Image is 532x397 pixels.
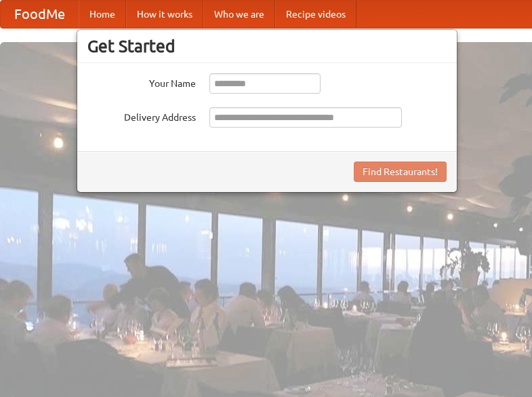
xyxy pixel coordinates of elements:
[79,1,126,28] a: Home
[87,107,196,124] label: Delivery Address
[203,1,275,28] a: Who we are
[1,1,79,28] a: FoodMe
[87,36,447,56] h3: Get Started
[354,162,447,182] button: Find Restaurants!
[126,1,203,28] a: How it works
[87,73,196,90] label: Your Name
[275,1,356,28] a: Recipe videos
